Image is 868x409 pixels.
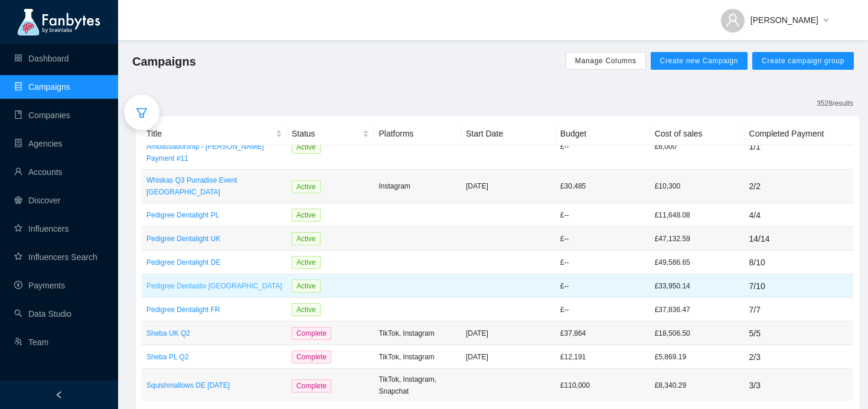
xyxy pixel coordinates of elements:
a: appstoreDashboard [14,54,69,63]
p: TikTok, Instagram [378,351,456,363]
td: 3 / 3 [745,369,853,402]
p: £ -- [560,304,645,316]
p: £5,869.19 [655,351,740,363]
p: £ -- [560,280,645,292]
a: Pedigree Dentalight FR [146,304,282,316]
span: Active [292,209,321,222]
span: Active [292,180,321,193]
a: starInfluencers Search [14,252,97,262]
a: starInfluencers [14,224,68,233]
th: Platforms [374,122,461,145]
span: Campaigns [132,52,196,71]
span: Active [292,280,321,293]
button: Create new Campaign [651,52,748,70]
p: £8,340.29 [655,379,740,391]
a: Mars Petcare | JWB | Brand Ambassadorship - [PERSON_NAME] Payment #11 [146,129,282,164]
th: Budget [556,122,650,145]
p: £47,132.59 [655,233,740,245]
p: £ 110,000 [560,379,645,391]
p: £6,000 [655,141,740,152]
span: Complete [292,327,331,340]
span: Create new Campaign [660,56,739,66]
td: 8 / 10 [745,251,853,274]
th: Completed Payment [745,122,853,145]
p: Instagram [378,180,456,192]
span: Active [292,256,321,269]
p: £33,950.14 [655,280,740,292]
p: £ 30,485 [560,180,645,192]
p: £ -- [560,209,645,221]
p: [DATE] [466,351,551,363]
p: TikTok, Instagram [378,327,456,339]
td: 2 / 2 [745,170,853,203]
a: usergroup-addTeam [14,337,48,347]
p: TikTok, Instagram, Snapchat [378,374,456,397]
a: Pedigree Dentalight PL [146,209,282,221]
span: Manage Columns [575,56,637,66]
td: 1 / 1 [745,124,853,170]
td: 4 / 4 [745,203,853,227]
a: Pedigree Dentalight UK [146,233,282,245]
p: [DATE] [466,180,551,192]
p: 3528 results [817,98,853,109]
p: £10,300 [655,180,740,192]
a: Pedigree Dentastix [GEOGRAPHIC_DATA] [146,280,282,292]
a: bookCompanies [14,111,70,120]
th: Start Date [461,122,556,145]
th: Cost of sales [650,122,745,145]
p: £18,506.50 [655,327,740,339]
p: £49,586.65 [655,257,740,268]
p: £ 12,191 [560,351,645,363]
span: down [823,17,829,24]
button: Manage Columns [566,52,646,70]
span: Active [292,141,321,154]
span: Active [292,232,321,245]
p: £ -- [560,257,645,268]
a: Squishmallows DE [DATE] [146,379,282,391]
td: 5 / 5 [745,322,853,345]
td: 7 / 10 [745,274,853,298]
p: £11,648.08 [655,209,740,221]
button: [PERSON_NAME]down [712,6,838,25]
span: filter [136,107,148,119]
span: [PERSON_NAME] [750,14,818,27]
a: Whiskas Q3 Purradise Event [GEOGRAPHIC_DATA] [146,174,282,198]
a: radar-chartDiscover [14,196,60,205]
td: 7 / 7 [745,298,853,322]
span: left [55,391,63,399]
p: £37,836.47 [655,304,740,316]
span: Complete [292,350,331,363]
td: 2 / 3 [745,345,853,369]
span: Complete [292,379,331,392]
span: Create campaign group [762,56,844,66]
p: [DATE] [466,327,551,339]
span: user [726,13,740,27]
a: userAccounts [14,167,63,177]
span: Title [146,127,273,140]
a: Pedigree Dentalight DE [146,257,282,268]
a: Sheba PL Q2 [146,351,282,363]
span: Status [292,127,361,140]
p: £ 37,864 [560,327,645,339]
th: Title [142,122,287,145]
button: Create campaign group [752,52,854,70]
a: databaseCampaigns [14,82,70,92]
a: searchData Studio [14,309,71,319]
p: £ -- [560,141,645,152]
td: 14 / 14 [745,227,853,251]
a: containerAgencies [14,139,63,148]
p: £ -- [560,233,645,245]
a: pay-circlePayments [14,281,65,290]
span: Active [292,303,321,316]
a: Sheba UK Q2 [146,327,282,339]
